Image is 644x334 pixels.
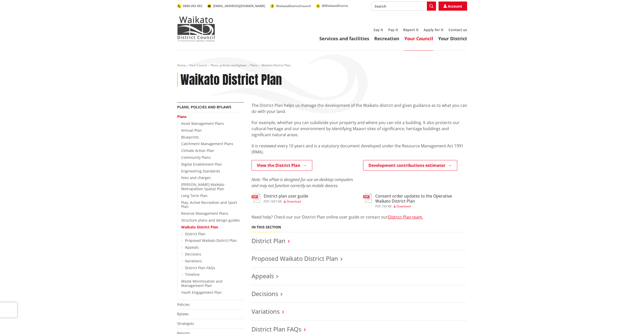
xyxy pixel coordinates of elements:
p: Need help? Check our our District Plan online user guide or contact our [252,214,467,220]
span: 1697 KB [270,199,282,204]
span: 164 KB [382,204,391,208]
h5: In this section [252,225,281,229]
a: Fees and charges [181,175,211,180]
a: Your District [438,35,467,42]
a: Annual Plan [181,128,202,133]
a: 0800 492 452 [177,4,202,8]
a: Recreation [374,35,399,42]
a: Development contributions estimator [363,160,457,171]
img: document-pdf.svg [363,194,372,203]
a: Contact us [448,27,467,32]
a: Timeline [185,272,200,277]
a: View the District Plan [252,160,312,171]
a: Services and facilities [319,35,369,42]
a: Bylaws [177,311,189,316]
span: pdf [264,199,269,204]
a: Plans [250,63,258,67]
a: Pay it [388,27,398,32]
h1: Waikato District Plan [180,73,282,87]
h3: Consent order updates to the Operative Waikato District Plan [375,194,467,203]
a: Structure plans and design guides [181,218,240,223]
span: Download [287,199,301,204]
a: Climate Action Plan [181,148,214,153]
span: pdf [375,204,381,208]
div: , [375,205,467,208]
a: Apply for it [424,27,443,32]
a: Appeals [252,272,274,280]
a: Blueprints [181,135,199,140]
a: Plans, policies and bylaws [211,63,247,67]
div: , [264,200,308,203]
a: Decisions [252,289,278,298]
a: Proposed Waikato District Plan [185,238,237,243]
a: Home [177,63,186,67]
a: Plans [177,114,186,119]
a: [EMAIL_ADDRESS][DOMAIN_NAME] [207,4,265,8]
span: Waikato District Plan [261,63,290,67]
a: Asset Management Plans [181,121,224,126]
a: District Plan FAQs [252,325,301,333]
a: Variations [252,307,280,316]
a: Policies [177,302,190,307]
a: @WaikatoDistrict [316,4,348,8]
a: District Plan team. [388,214,423,220]
a: [PERSON_NAME]-Waikato Metropolitan Spatial Plan [181,182,224,191]
a: Your Council [404,35,433,42]
a: WaikatoDistrictCouncil [270,4,311,8]
em: Note: The ePlan is designed for use on desktop computers and may not function correctly on mobile... [252,177,353,188]
a: Account [439,2,467,11]
img: Waikato District Council - Te Kaunihera aa Takiwaa o Waikato [177,16,215,42]
iframe: Messenger Launcher [621,313,639,331]
a: Variations [185,259,202,263]
span: Download [397,204,411,208]
h3: District plan user guide [264,194,308,199]
a: Decisions [185,252,201,257]
a: Proposed Waikato District Plan [252,254,338,263]
a: Community Plans [181,155,211,160]
p: It is reviewed every 10 years and is a statutory document developed under the Resource Management... [252,143,467,155]
a: District Plan [252,237,285,245]
a: Play, Active Recreation and Sport Plan [181,200,237,209]
a: Your Council [189,63,207,67]
a: Plans, policies and bylaws [177,105,231,109]
input: Search input [371,2,436,11]
nav: breadcrumb [177,63,467,68]
p: The District Plan helps us manage the development of the Waikato district and gives guidance as t... [252,102,467,114]
a: Digital Enablement Plan [181,162,222,167]
a: Reserve Management Plans [181,211,228,216]
span: WaikatoDistrictCouncil [276,4,311,8]
a: Long Term Plan [181,193,207,198]
span: [EMAIL_ADDRESS][DOMAIN_NAME] [213,4,265,8]
a: Say it [373,27,383,32]
a: Strategies [177,321,194,326]
img: document-pdf.svg [252,194,260,203]
span: @WaikatoDistrict [322,4,348,8]
p: For example, whether you can subdivide your property and where you can site a building. It also p... [252,120,467,138]
a: Report it [403,27,419,32]
a: District Plan [185,231,205,236]
a: Waste Minimisation and Management Plan [181,279,222,288]
a: Waikato District Plan [181,225,218,229]
a: Appeals [185,245,199,250]
span: 0800 492 452 [183,4,202,8]
a: District Plan FAQs [185,265,215,270]
a: Youth Engagement Plan [181,290,222,295]
a: Engineering Standards [181,169,220,173]
a: Catchment Management Plans [181,141,233,146]
a: District plan user guide pdf,1697 KB Download [252,194,308,203]
a: Consent order updates to the Operative Waikato District Plan pdf,164 KB Download [363,194,467,208]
